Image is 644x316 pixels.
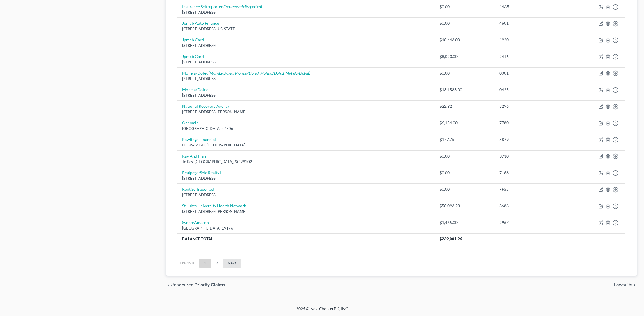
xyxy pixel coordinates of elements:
[182,126,430,131] div: [GEOGRAPHIC_DATA] 47706
[440,87,490,93] div: $134,583.00
[182,93,430,98] div: [STREET_ADDRESS]
[440,203,490,209] div: $50,093.23
[440,70,490,76] div: $0.00
[499,137,562,142] div: 5879
[223,4,262,9] i: (Insurance Selfreported)
[182,70,310,75] a: Mohela/Dofed(Mohela/Dofed, Mohela/Dofed, Mohela/Dofed, Mohela/Dofed)
[182,170,221,175] a: Realpage/Sela Realty I
[182,159,430,165] div: Td Rcs, [GEOGRAPHIC_DATA], SC 29202
[440,137,490,142] div: $177.75
[182,153,206,158] a: Ray And Flan
[211,259,223,268] a: 2
[499,203,562,209] div: 3686
[440,153,490,159] div: $0.00
[440,20,490,26] div: $0.00
[182,137,216,142] a: Rawlings Financial
[223,259,241,268] a: Next
[182,4,262,9] a: Insurance Selfreported(Insurance Selfreported)
[171,283,225,287] span: Unsecured Priority Claims
[440,236,462,241] span: $239,001.96
[440,54,490,59] div: $8,023.00
[182,209,430,214] div: [STREET_ADDRESS][PERSON_NAME]
[182,54,204,59] a: Jpmcb Card
[182,120,199,125] a: Onemain
[614,283,637,287] button: Lawsuits chevron_right
[440,37,490,43] div: $10,443.00
[182,37,204,42] a: Jpmcb Card
[182,43,430,48] div: [STREET_ADDRESS]
[499,37,562,43] div: 1920
[632,283,637,287] i: chevron_right
[182,225,430,231] div: [GEOGRAPHIC_DATA] 19176
[440,120,490,126] div: $6,154.00
[166,283,171,287] i: chevron_left
[182,142,430,148] div: PO Box 2020, [GEOGRAPHIC_DATA]
[182,26,430,32] div: [STREET_ADDRESS][US_STATE]
[499,87,562,93] div: 0425
[166,283,225,287] button: chevron_left Unsecured Priority Claims
[182,104,230,109] a: National Recovery Agency
[499,4,562,10] div: 14A5
[182,59,430,65] div: [STREET_ADDRESS]
[182,109,430,115] div: [STREET_ADDRESS][PERSON_NAME]
[182,176,430,181] div: [STREET_ADDRESS]
[499,186,562,192] div: FF55
[440,103,490,109] div: $22.92
[614,283,632,287] span: Lawsuits
[182,76,430,82] div: [STREET_ADDRESS]
[499,120,562,126] div: 7780
[182,21,219,26] a: Jpmcb Auto Finance
[499,153,562,159] div: 3710
[177,233,435,244] th: Balance Total
[182,187,214,192] a: Rent Selfreported
[182,10,430,15] div: [STREET_ADDRESS]
[499,70,562,76] div: 0001
[182,192,430,198] div: [STREET_ADDRESS]
[499,103,562,109] div: 8296
[499,170,562,176] div: 7166
[440,4,490,10] div: $0.00
[440,170,490,176] div: $0.00
[499,54,562,59] div: 2416
[182,87,209,92] a: Mohela/Dofed
[199,259,211,268] a: 1
[209,70,310,75] i: (Mohela/Dofed, Mohela/Dofed, Mohela/Dofed, Mohela/Dofed)
[182,220,209,225] a: Syncb/Amazon
[499,220,562,225] div: 2967
[440,186,490,192] div: $0.00
[499,20,562,26] div: 4601
[440,220,490,225] div: $1,465.00
[182,203,246,208] a: St Lukes University Health Network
